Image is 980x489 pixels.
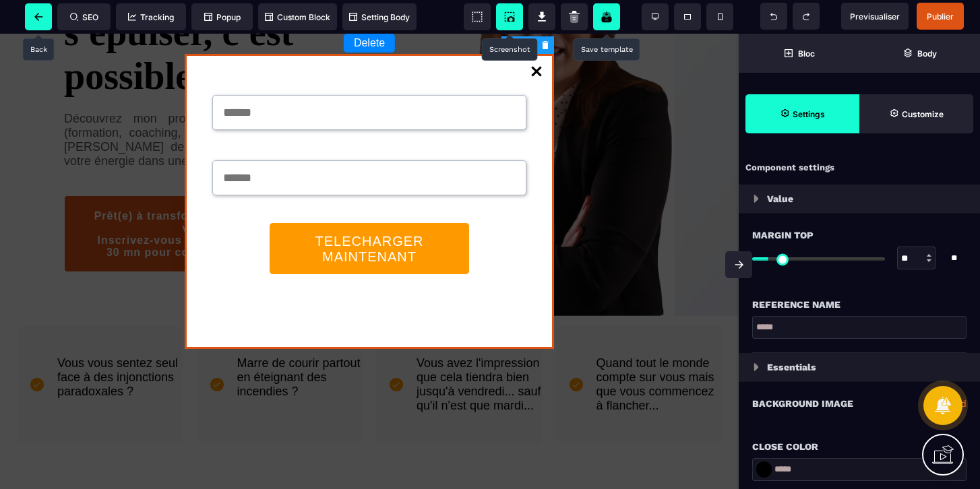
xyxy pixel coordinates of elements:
[739,34,859,73] span: Open Blocks
[204,12,241,22] span: Popup
[128,12,174,22] span: Tracking
[265,12,330,22] span: Custom Block
[927,11,954,22] span: Publier
[754,195,759,203] img: loading
[752,395,853,412] p: Background Image
[841,3,909,30] span: Preview
[464,3,491,30] span: View components
[754,363,759,371] img: loading
[70,12,98,22] span: SEO
[859,34,980,73] span: Open Layer Manager
[902,109,944,119] strong: Customize
[798,48,815,59] strong: Bloc
[349,12,410,22] span: Setting Body
[745,94,859,133] span: Settings
[859,94,973,133] span: Open Style Manager
[793,109,825,119] strong: Settings
[767,191,793,207] p: Value
[767,359,816,375] p: Essentials
[752,296,967,313] div: Reference name
[269,189,470,241] button: TELECHARGER MAINTENANT
[850,11,900,22] span: Previsualiser
[523,24,550,54] a: Close
[496,3,523,30] span: Screenshot
[752,438,967,455] div: Close Color
[917,48,937,59] strong: Body
[739,155,980,181] div: Component settings
[752,227,814,243] span: Margin Top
